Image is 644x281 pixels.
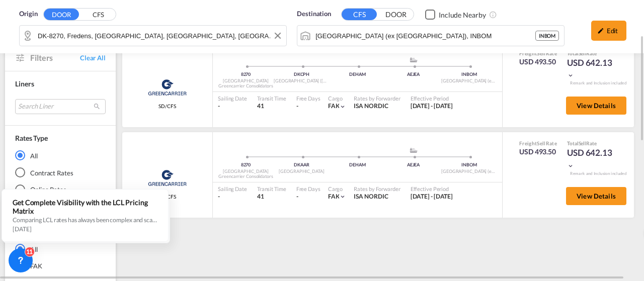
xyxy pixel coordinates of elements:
[562,171,634,176] div: Remark and Inclusion included
[411,193,453,201] div: 01 Oct 2025 - 31 Oct 2025
[330,71,385,78] div: DEHAM
[296,102,298,111] div: -
[567,147,617,171] div: USD 642.13
[15,184,106,195] md-radio-button: Online Rates
[378,9,414,21] button: DOOR
[411,102,453,110] span: [DATE] - [DATE]
[218,173,274,180] div: Greencarrier Consolidators
[296,193,298,201] div: -
[257,102,286,111] div: 41
[218,185,247,193] div: Sailing Date
[439,10,486,20] div: Include Nearby
[519,57,557,67] div: USD 493.50
[566,187,626,205] button: View Details
[80,9,116,21] button: CFS
[15,261,106,271] md-radio-button: FAK
[328,185,347,193] div: Cargo
[296,95,320,102] div: Free Days
[218,78,274,84] div: [GEOGRAPHIC_DATA]
[241,162,251,167] span: 8270
[257,193,286,201] div: 41
[328,193,340,200] span: FAK
[441,78,497,84] div: [GEOGRAPHIC_DATA] (ex [GEOGRAPHIC_DATA])
[218,168,274,175] div: [GEOGRAPHIC_DATA]
[241,71,251,77] span: 8270
[489,11,497,19] md-icon: Unchecked: Ignores neighbouring ports when fetching rates.Checked : Includes neighbouring ports w...
[354,193,388,200] span: ISA NORDIC
[441,168,497,175] div: [GEOGRAPHIC_DATA] (ex [GEOGRAPHIC_DATA])
[354,102,388,110] span: ISA NORDIC
[385,71,441,78] div: AEJEA
[330,162,385,168] div: DEHAM
[577,102,616,110] span: View Details
[274,78,330,84] div: [GEOGRAPHIC_DATA] ([GEOGRAPHIC_DATA])
[591,21,626,41] div: icon-pencilEdit
[519,140,557,147] div: Freight Rate
[15,244,106,254] md-radio-button: All
[80,53,106,62] span: Clear All
[274,168,330,175] div: [GEOGRAPHIC_DATA]
[15,167,106,177] md-radio-button: Contract Rates
[385,162,441,168] div: AEJEA
[328,102,340,110] span: FAK
[342,9,377,20] button: CFS
[158,103,176,110] span: SD/CFS
[567,57,617,81] div: USD 642.13
[566,97,626,115] button: View Details
[328,95,347,102] div: Cargo
[577,192,616,200] span: View Details
[44,9,79,20] button: DOOR
[579,140,587,146] span: Sell
[411,102,453,111] div: 01 Oct 2025 - 31 Oct 2025
[218,83,274,89] div: Greencarrier Consolidators
[145,75,190,100] img: Greencarrier Consolidators
[411,185,453,193] div: Effective Period
[15,150,106,160] md-radio-button: All
[15,79,34,88] span: Liners
[315,28,535,43] input: Search by Port
[218,102,247,111] div: -
[297,26,564,46] md-input-container: Mumbai (ex Bombay), INBOM
[30,52,80,63] span: Filters
[339,103,346,110] md-icon: icon-chevron-down
[270,28,285,43] button: Clear Input
[354,193,400,201] div: ISA NORDIC
[297,9,331,19] span: Destination
[537,50,545,56] span: Sell
[519,147,557,157] div: USD 493.50
[257,185,286,193] div: Transit Time
[218,193,247,201] div: -
[567,140,617,147] div: Total Rate
[38,28,281,43] input: Search by Door
[441,71,497,78] div: INBOM
[20,26,286,46] md-input-container: DK-8270, Fredens, Hoejbjerg, Holme, Mårslet, Skåde, Tranbjerg
[411,95,453,102] div: Effective Period
[218,95,247,102] div: Sailing Date
[296,185,320,193] div: Free Days
[567,162,574,169] md-icon: icon-chevron-down
[274,162,330,168] div: DKAAR
[579,50,587,56] span: Sell
[408,148,420,153] md-icon: assets/icons/custom/ship-fill.svg
[274,71,330,78] div: DKCPH
[257,95,286,102] div: Transit Time
[15,133,48,143] div: Rates Type
[425,9,486,20] md-checkbox: Checkbox No Ink
[441,162,497,168] div: INBOM
[19,9,37,19] span: Origin
[145,165,190,191] img: Greencarrier Consolidators
[535,31,559,41] div: INBOM
[562,80,634,86] div: Remark and Inclusion included
[339,193,346,200] md-icon: icon-chevron-down
[567,72,574,79] md-icon: icon-chevron-down
[411,193,453,200] span: [DATE] - [DATE]
[537,140,545,146] span: Sell
[354,185,400,193] div: Rates by Forwarder
[354,95,400,102] div: Rates by Forwarder
[597,27,604,34] md-icon: icon-pencil
[354,102,400,111] div: ISA NORDIC
[408,57,420,62] md-icon: assets/icons/custom/ship-fill.svg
